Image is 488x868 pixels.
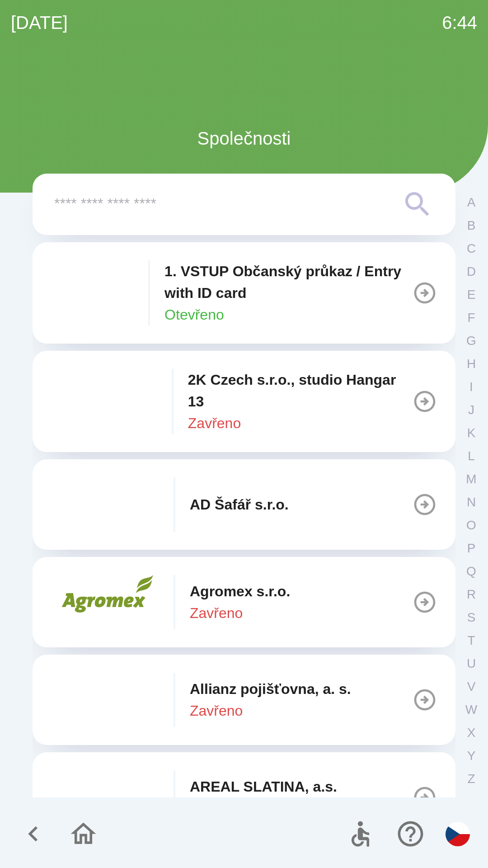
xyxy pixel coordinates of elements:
button: C [460,237,483,260]
button: E [460,283,483,306]
p: X [467,725,476,741]
p: W [465,702,477,717]
button: Y [460,744,483,767]
button: A [460,191,483,214]
img: f3415073-8ef0-49a2-9816-fbbc8a42d535.png [51,673,159,727]
p: J [468,402,474,418]
button: J [460,398,483,421]
button: Z [460,767,483,790]
p: 6:44 [442,9,477,36]
button: AREAL SLATINA, a.s.Zavřeno [33,752,455,843]
button: 1. VSTUP Občanský průkaz / Entry with ID cardOtevřeno [33,242,455,344]
p: 1. VSTUP Občanský průkaz / Entry with ID card [164,260,412,304]
p: Z [467,771,475,787]
p: N [467,494,476,510]
p: B [467,217,476,233]
button: D [460,260,483,283]
button: P [460,537,483,560]
p: K [467,425,476,441]
p: T [467,632,475,648]
p: Agromex s.r.o. [190,580,290,602]
p: I [469,379,473,395]
button: O [460,514,483,537]
button: AD Šafář s.r.o. [33,459,455,550]
button: V [460,675,483,698]
p: Allianz pojišťovna, a. s. [190,678,351,700]
p: P [467,540,476,556]
p: E [467,287,476,302]
p: Zavřeno [190,602,243,624]
p: G [466,333,476,349]
p: 2K Czech s.r.o., studio Hangar 13 [188,369,412,412]
p: L [468,448,475,464]
button: K [460,421,483,444]
p: U [467,656,476,671]
img: Logo [33,63,455,107]
p: Y [467,748,476,764]
p: A [467,194,476,210]
img: 33c739ec-f83b-42c3-a534-7980a31bd9ae.png [51,575,159,629]
p: F [467,310,475,325]
p: Q [466,563,476,579]
p: D [467,264,476,279]
p: AREAL SLATINA, a.s. [190,776,337,797]
p: Otevřeno [164,304,224,325]
img: cs flag [446,822,470,846]
img: fe4c8044-c89c-4fb5-bacd-c2622eeca7e4.png [51,477,159,532]
p: R [467,586,476,602]
button: G [460,329,483,352]
button: Q [460,560,483,583]
button: Agromex s.r.o.Zavřeno [33,557,455,647]
p: Zavřeno [190,700,243,722]
p: Společnosti [197,125,291,152]
button: W [460,698,483,721]
button: Allianz pojišťovna, a. s.Zavřeno [33,655,455,745]
p: V [467,679,476,694]
p: C [467,241,476,256]
img: aad3f322-fb90-43a2-be23-5ead3ef36ce5.png [51,770,159,825]
button: H [460,352,483,375]
p: S [467,609,476,625]
button: S [460,606,483,629]
img: 79c93659-7a2c-460d-85f3-2630f0b529cc.png [51,266,134,320]
p: O [466,517,476,533]
p: M [466,471,476,487]
button: B [460,214,483,237]
button: M [460,467,483,491]
p: AD Šafář s.r.o. [190,494,289,515]
button: X [460,721,483,744]
button: F [460,306,483,329]
button: N [460,491,483,514]
button: R [460,583,483,606]
button: U [460,652,483,675]
p: Zavřeno [188,412,241,434]
button: I [460,375,483,398]
button: L [460,444,483,467]
p: [DATE] [11,9,68,36]
button: T [460,629,483,652]
img: 46855577-05aa-44e5-9e88-426d6f140dc0.png [51,374,157,429]
button: 2K Czech s.r.o., studio Hangar 13Zavřeno [33,351,455,452]
p: H [467,356,476,372]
